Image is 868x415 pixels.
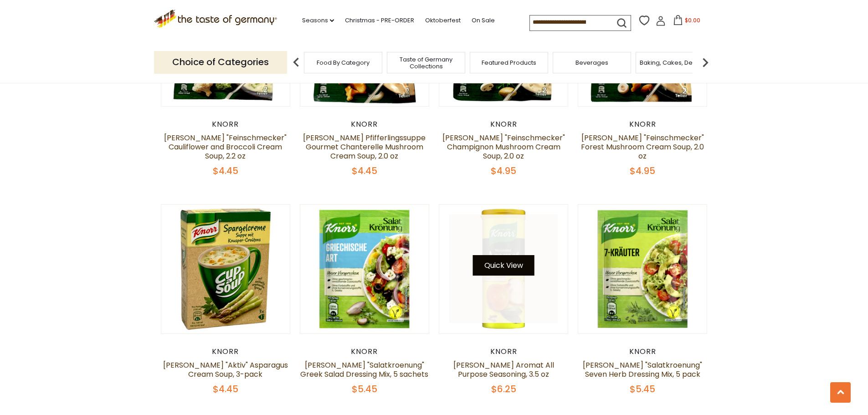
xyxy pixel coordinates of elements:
[472,15,495,26] a: On Sale
[473,255,534,276] button: Quick View
[668,15,706,29] button: $0.00
[630,164,655,177] span: $4.95
[442,133,565,161] a: [PERSON_NAME] "Feinschmecker" Champignon Mushroom Cream Soup, 2.0 oz
[581,133,704,161] a: [PERSON_NAME] "Feinschmecker" Forest Mushroom Cream Soup, 2.0 oz
[453,360,554,379] a: [PERSON_NAME] Aromat All Purpose Seasoning, 3.5 oz
[439,120,569,129] div: Knorr
[213,164,238,177] span: $4.45
[163,360,288,379] a: [PERSON_NAME] "Aktiv" Asparagus Cream Soup, 3-pack
[491,164,516,177] span: $4.95
[300,360,428,379] a: [PERSON_NAME] "Salatkroenung" Greek Salad Dressing Mix, 5 sachets
[425,15,461,26] a: Oktoberfest
[161,347,291,356] div: Knorr
[300,347,430,356] div: Knorr
[317,59,370,66] a: Food By Category
[161,205,290,333] img: Knorr
[161,120,291,129] div: Knorr
[583,360,702,379] a: [PERSON_NAME] "Salatkroenung" Seven Herb Dressing Mix, 5 pack
[303,133,426,161] a: [PERSON_NAME] Pfifferlingssuppe Gourmet Chanterelle Mushroom Cream Soup, 2.0 oz
[439,347,569,356] div: Knorr
[390,56,462,70] a: Taste of Germany Collections
[482,59,536,66] a: Featured Products
[491,383,516,395] span: $6.25
[352,383,377,395] span: $5.45
[640,59,710,66] a: Baking, Cakes, Desserts
[578,120,708,129] div: Knorr
[287,53,305,72] img: previous arrow
[154,51,287,73] p: Choice of Categories
[439,205,568,333] img: Knorr
[578,205,707,333] img: Knorr
[696,53,714,72] img: next arrow
[302,15,334,26] a: Seasons
[575,59,608,66] a: Beverages
[630,383,655,395] span: $5.45
[352,164,377,177] span: $4.45
[345,15,414,26] a: Christmas - PRE-ORDER
[213,383,238,395] span: $4.45
[685,16,700,24] span: $0.00
[300,205,429,333] img: Knorr
[164,133,287,161] a: [PERSON_NAME] "Feinschmecker" Cauliflower and Broccoli Cream Soup, 2.2 oz
[300,120,430,129] div: Knorr
[578,347,708,356] div: Knorr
